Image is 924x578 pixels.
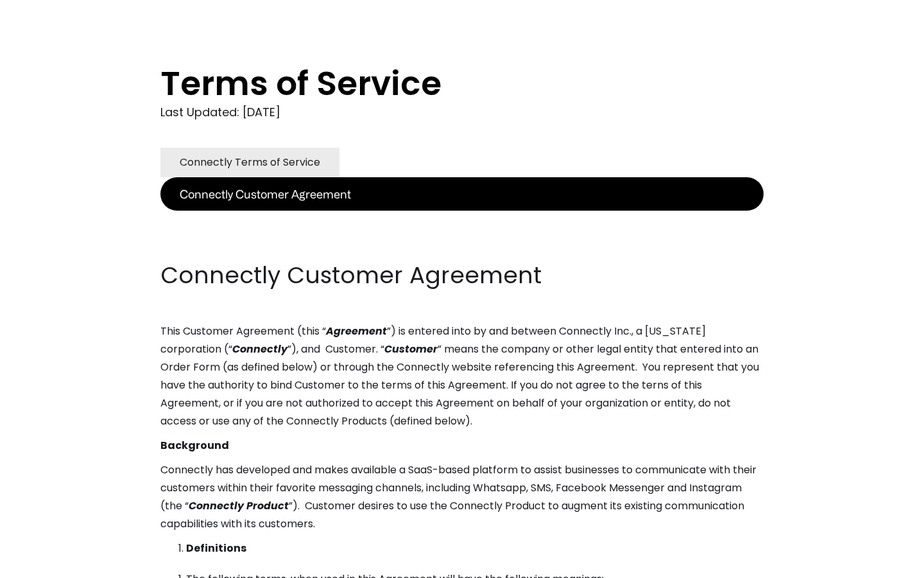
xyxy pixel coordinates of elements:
[384,342,438,356] em: Customer
[160,235,764,253] p: ‍
[186,541,246,556] strong: Definitions
[160,322,764,430] p: This Customer Agreement (this “ ”) is entered into by and between Connectly Inc., a [US_STATE] co...
[160,64,712,103] h1: Terms of Service
[160,438,229,453] strong: Background
[160,211,764,229] p: ‍
[189,498,289,513] em: Connectly Product
[232,342,287,356] em: Connectly
[26,556,77,574] ul: Language list
[180,185,351,203] div: Connectly Customer Agreement
[13,554,77,574] aside: Language selected: English
[160,103,764,122] div: Last Updated: [DATE]
[326,324,387,338] em: Agreement
[180,153,320,171] div: Connectly Terms of Service
[160,461,764,533] p: Connectly has developed and makes available a SaaS-based platform to assist businesses to communi...
[160,259,764,292] h2: Connectly Customer Agreement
